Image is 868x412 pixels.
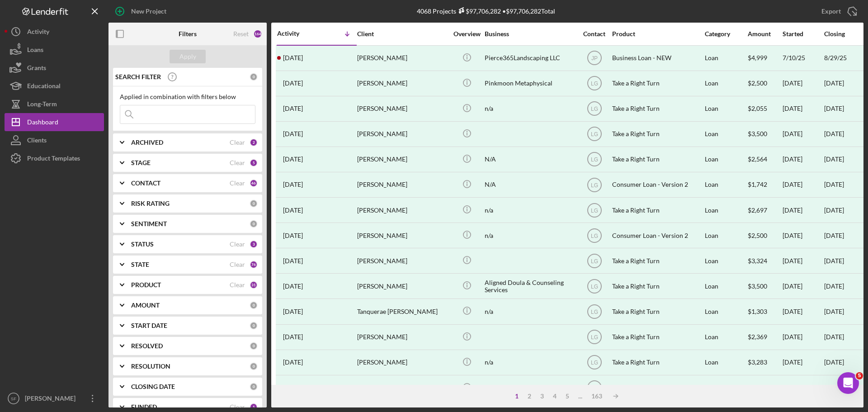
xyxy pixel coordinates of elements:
[561,393,574,400] div: 5
[253,29,262,38] div: 164
[587,393,607,400] div: 163
[748,97,782,121] div: $2,055
[283,105,303,112] time: 2025-05-01 00:02
[27,113,58,133] div: Dashboard
[591,55,597,62] text: JP
[485,376,575,400] div: n/a
[357,198,448,222] div: [PERSON_NAME]
[748,299,782,323] div: $1,303
[283,283,303,290] time: 2025-03-18 23:23
[283,130,303,137] time: 2025-04-21 15:39
[5,59,104,77] a: Grants
[131,200,170,207] b: RISK RATING
[783,71,823,95] div: [DATE]
[824,181,844,188] div: [DATE]
[590,232,598,239] text: LG
[5,113,104,131] button: Dashboard
[230,261,245,268] div: Clear
[590,385,598,391] text: LG
[705,30,747,38] div: Category
[590,360,598,366] text: LG
[783,30,823,38] div: Started
[357,147,448,171] div: [PERSON_NAME]
[612,249,703,273] div: Take a Right Turn
[485,350,575,374] div: n/a
[705,274,747,298] div: Loan
[230,180,245,187] div: Clear
[612,173,703,197] div: Consumer Loan - Version 2
[590,334,598,341] text: LG
[748,71,782,95] div: $2,500
[748,46,782,70] div: $4,999
[783,223,823,247] div: [DATE]
[705,223,747,247] div: Loan
[485,299,575,323] div: n/a
[283,181,303,188] time: 2025-04-01 00:04
[108,2,175,20] button: New Project
[131,403,157,411] b: FUNDED
[5,149,104,167] button: Product Templates
[485,173,575,197] div: N/A
[131,139,163,146] b: ARCHIVED
[357,274,448,298] div: [PERSON_NAME]
[250,281,258,289] div: 31
[250,240,258,248] div: 3
[5,131,104,149] button: Clients
[612,350,703,374] div: Take a Right Turn
[856,372,863,379] span: 5
[837,372,859,394] iframe: Intercom live chat
[131,342,163,350] b: RESOLVED
[824,333,844,341] div: [DATE]
[590,309,598,315] text: LG
[131,261,149,268] b: STATE
[233,30,249,38] div: Reset
[230,139,245,146] div: Clear
[783,147,823,171] div: [DATE]
[590,81,598,87] text: LG
[357,249,448,273] div: [PERSON_NAME]
[705,71,747,95] div: Loan
[705,376,747,400] div: Loan
[250,342,258,350] div: 0
[590,283,598,289] text: LG
[824,105,844,112] div: [DATE]
[250,301,258,309] div: 0
[783,46,823,70] div: 7/10/25
[748,223,782,247] div: $2,500
[705,147,747,171] div: Loan
[783,97,823,121] div: [DATE]
[250,322,258,330] div: 0
[548,393,561,400] div: 4
[590,258,598,264] text: LG
[250,159,258,167] div: 5
[131,2,166,20] div: New Project
[824,283,844,290] div: [DATE]
[23,389,81,410] div: [PERSON_NAME]
[577,30,611,38] div: Contact
[748,198,782,222] div: $2,697
[824,359,844,366] div: [DATE]
[357,350,448,374] div: [PERSON_NAME]
[824,207,844,214] div: [DATE]
[748,173,782,197] div: $1,742
[748,274,782,298] div: $3,500
[357,223,448,247] div: [PERSON_NAME]
[612,198,703,222] div: Take a Right Turn
[705,350,747,374] div: Loan
[748,325,782,349] div: $2,369
[748,147,782,171] div: $2,564
[230,159,245,166] div: Clear
[357,30,448,38] div: Client
[131,241,154,248] b: STATUS
[783,350,823,374] div: [DATE]
[357,122,448,146] div: [PERSON_NAME]
[283,232,303,239] time: 2025-03-19 19:19
[485,46,575,70] div: Pierce365Landscaping LLC
[783,274,823,298] div: [DATE]
[705,198,747,222] div: Loan
[590,131,598,137] text: LG
[783,325,823,349] div: [DATE]
[485,71,575,95] div: Pinkmoon Metaphysical
[115,73,161,81] b: SEARCH FILTER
